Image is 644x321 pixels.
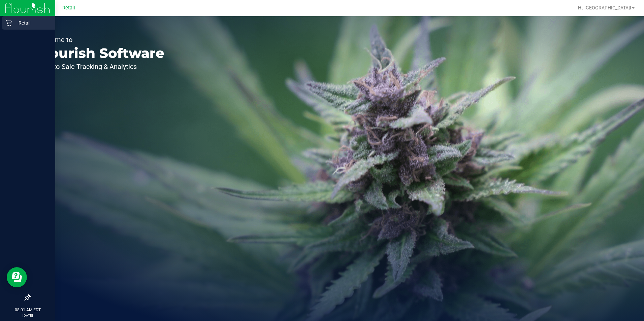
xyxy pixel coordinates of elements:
p: Retail [12,19,52,27]
inline-svg: Retail [5,20,12,26]
span: Hi, [GEOGRAPHIC_DATA]! [578,5,631,10]
span: Retail [62,5,75,11]
p: 08:01 AM EDT [3,307,52,313]
p: Seed-to-Sale Tracking & Analytics [36,63,164,70]
iframe: Resource center [7,267,27,287]
p: Welcome to [36,36,164,43]
p: Flourish Software [36,46,164,60]
p: [DATE] [3,313,52,318]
